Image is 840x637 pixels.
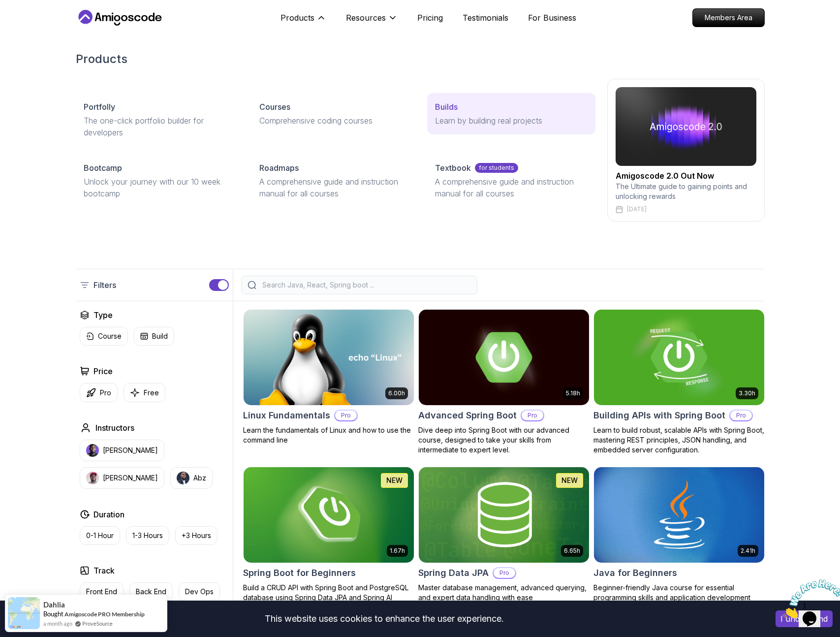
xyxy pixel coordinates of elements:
p: NEW [561,476,578,485]
p: NEW [386,476,403,485]
p: Back End [136,587,166,597]
a: Amigoscode PRO Membership [64,610,145,618]
button: 0-1 Hour [80,526,120,545]
p: 1.67h [390,547,405,555]
h2: Amigoscode 2.0 Out Now [616,170,756,182]
button: Front End [80,582,124,601]
span: a month ago [43,619,72,628]
span: 1 [4,4,8,12]
button: Course [80,327,128,346]
p: Dev Ops [185,587,214,597]
img: Spring Data JPA card [419,467,589,563]
button: instructor img[PERSON_NAME] [80,440,164,461]
button: instructor img[PERSON_NAME] [80,467,164,489]
button: Build [134,327,174,346]
h2: Building APIs with Spring Boot [593,409,725,422]
p: 1-3 Hours [132,531,163,541]
p: Build a CRUD API with Spring Boot and PostgreSQL database using Spring Data JPA and Spring AI [243,583,414,603]
a: PortfollyThe one-click portfolio builder for developers [76,93,244,146]
p: 2.41h [741,547,755,555]
p: Portfolly [84,101,115,113]
p: The Ultimate guide to gaining points and unlocking rewards [616,182,756,201]
p: Learn by building real projects [435,115,587,127]
p: Beginner-friendly Java course for essential programming skills and application development [593,583,765,603]
button: Back End [129,582,173,601]
p: 6.00h [388,389,405,397]
button: +3 Hours [175,526,218,545]
p: Bootcamp [84,162,122,174]
span: Bought [43,610,63,618]
a: Java for Beginners card2.41hJava for BeginnersBeginner-friendly Java course for essential program... [593,467,765,603]
a: Textbookfor studentsA comprehensive guide and instruction manual for all courses [427,154,595,207]
p: Learn the fundamentals of Linux and how to use the command line [243,425,414,445]
a: ProveSource [82,619,113,628]
p: Free [144,388,159,398]
p: A comprehensive guide and instruction manual for all courses [259,176,411,199]
a: Testimonials [463,12,508,24]
p: Comprehensive coding courses [259,115,411,127]
div: This website uses cookies to enhance the user experience. [7,608,761,630]
h2: Spring Boot for Beginners [243,566,356,580]
h2: Products [76,51,765,67]
h2: Track [93,565,115,576]
p: Pro [730,411,752,420]
p: Dive deep into Spring Boot with our advanced course, designed to take your skills from intermedia... [418,425,590,455]
a: Members Area [692,8,765,27]
h2: Type [93,309,113,321]
p: [PERSON_NAME] [103,446,158,455]
p: Master database management, advanced querying, and expert data handling with ease [418,583,590,603]
p: [DATE] [627,205,647,213]
p: Unlock your journey with our 10 week bootcamp [84,176,236,199]
img: instructor img [177,472,189,484]
img: provesource social proof notification image [8,597,40,629]
h2: Java for Beginners [593,566,677,580]
h2: Linux Fundamentals [243,409,330,422]
h2: Instructors [95,422,134,434]
p: Courses [259,101,290,113]
p: Textbook [435,162,471,174]
img: Building APIs with Spring Boot card [594,310,764,405]
button: 1-3 Hours [126,526,169,545]
a: CoursesComprehensive coding courses [251,93,419,134]
p: for students [475,163,518,173]
a: Spring Data JPA card6.65hNEWSpring Data JPAProMaster database management, advanced querying, and ... [418,467,590,603]
a: Pricing [417,12,443,24]
a: Building APIs with Spring Boot card3.30hBuilding APIs with Spring BootProLearn to build robust, s... [593,309,765,455]
p: Builds [435,101,458,113]
input: Search Java, React, Spring boot ... [260,280,471,290]
button: Pro [80,383,118,402]
button: Products [280,12,326,32]
button: Accept cookies [776,610,833,627]
h2: Advanced Spring Boot [418,409,517,422]
img: instructor img [86,444,99,457]
h2: Spring Data JPA [418,566,489,580]
a: Advanced Spring Boot card5.18hAdvanced Spring BootProDive deep into Spring Boot with our advanced... [418,309,590,455]
img: instructor img [86,472,99,484]
p: Filters [93,279,116,291]
a: Linux Fundamentals card6.00hLinux FundamentalsProLearn the fundamentals of Linux and how to use t... [243,309,414,445]
h2: Price [93,365,113,377]
img: Chat attention grabber [4,4,65,43]
p: The one-click portfolio builder for developers [84,115,236,138]
button: Free [124,383,165,402]
p: Course [98,331,122,341]
a: amigoscode 2.0Amigoscode 2.0 Out NowThe Ultimate guide to gaining points and unlocking rewards[DATE] [607,79,765,222]
p: 5.18h [566,389,580,397]
p: Pro [335,411,357,420]
img: Java for Beginners card [594,467,764,563]
a: RoadmapsA comprehensive guide and instruction manual for all courses [251,154,419,207]
span: Dahlia [43,601,65,609]
p: Pro [522,411,543,420]
button: Dev Ops [179,582,220,601]
iframe: chat widget [779,575,840,622]
button: Resources [346,12,398,32]
a: For Business [528,12,576,24]
p: Learn to build robust, scalable APIs with Spring Boot, mastering REST principles, JSON handling, ... [593,425,765,455]
a: BuildsLearn by building real projects [427,93,595,134]
h2: Duration [93,509,124,520]
p: Products [280,12,314,24]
